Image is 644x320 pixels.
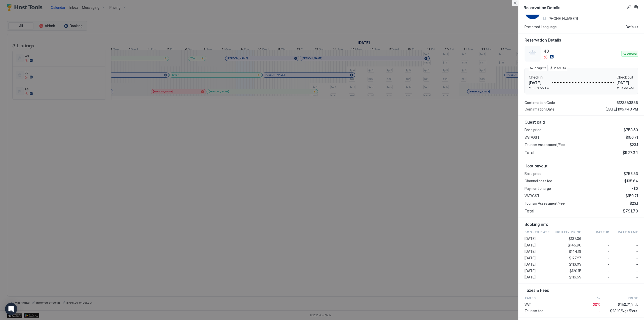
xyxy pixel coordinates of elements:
span: Taxes & Fees [525,288,638,293]
span: Confirmation Code [525,100,555,105]
span: 7 Nights [534,66,546,70]
span: Total [525,208,534,214]
span: Payment charge [525,186,551,191]
span: Guest paid [525,120,638,125]
span: VAT/GST [525,194,540,198]
span: Tourism Assessment/Fee [525,201,565,206]
span: - [636,236,638,241]
span: Check out [617,75,634,80]
span: Nightly Price [554,230,581,234]
span: $113.03 [569,262,581,267]
button: Inbox [633,4,639,10]
span: [DATE] [525,269,553,273]
span: -$135.64 [623,179,638,183]
span: $144.18 [569,249,581,254]
span: Base price [525,171,541,176]
span: $116.59 [569,275,581,279]
span: [DATE] [525,249,553,254]
span: - [636,269,638,273]
span: $150.71/Incl. [618,302,638,307]
span: $753.53 [624,128,638,132]
span: $127.27 [569,256,581,260]
span: - [636,243,638,247]
span: - [598,309,600,313]
span: $753.53 [624,171,638,176]
span: 2 Adults [554,66,566,70]
span: - [608,243,610,247]
span: - [608,269,610,273]
span: Host payout [525,163,638,168]
span: VAT/GST [525,135,540,140]
span: Reservation Details [524,4,625,10]
span: - [608,275,610,279]
span: VAT [525,302,562,307]
div: Open Intercom Messenger [5,303,17,315]
span: % [597,296,600,300]
span: [DATE] 10:57:43 PM [606,107,638,112]
span: Booked Date [525,230,553,234]
span: Taxes [525,296,562,300]
span: - [608,262,610,267]
span: - [608,256,610,260]
span: Total [525,150,534,155]
span: Price [628,296,638,300]
span: Default [626,25,638,29]
span: Rate Name [618,230,638,234]
span: $150.71 [626,135,638,140]
span: - [636,275,638,279]
span: From 3:00 PM [529,86,549,90]
span: 43 [544,49,619,54]
span: [DATE] [525,262,553,267]
span: - [636,262,638,267]
span: -$0 [632,186,638,191]
span: $927.34 [622,150,638,155]
span: [DATE] [529,80,549,85]
span: - [608,249,610,254]
span: [DATE] [525,256,553,260]
span: $145.96 [568,243,581,247]
span: $23.1 [630,143,638,147]
span: [DATE] [525,275,553,279]
span: To 8:00 AM [617,86,634,90]
span: $791.70 [623,208,638,214]
span: Reservation Details [525,38,638,43]
span: Check in [529,75,549,80]
span: Booking info [525,222,638,227]
span: Accepted [623,51,637,56]
span: Preferred Language [525,25,557,29]
span: [DATE] [525,243,553,247]
span: $23.10/Ngt./Pers. [610,309,638,313]
span: - [636,256,638,260]
span: - [608,236,610,241]
button: Edit reservation [626,4,632,10]
span: [DATE] [617,80,634,85]
span: $137.06 [569,236,581,241]
span: $23.1 [630,201,638,206]
span: 20% [593,302,600,307]
span: Tourism Assessment/Fee [525,143,565,147]
span: Rate ID [596,230,610,234]
span: Confirmation Date [525,107,554,112]
span: [DATE] [525,236,553,241]
span: $120.15 [570,269,581,273]
span: Base price [525,128,541,132]
span: Tourism fee [525,309,562,313]
span: - [636,249,638,254]
span: 6123553856 [617,100,638,105]
span: Channel host fee [525,179,552,183]
span: $150.71 [626,194,638,198]
span: [PHONE_NUMBER] [548,16,578,21]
